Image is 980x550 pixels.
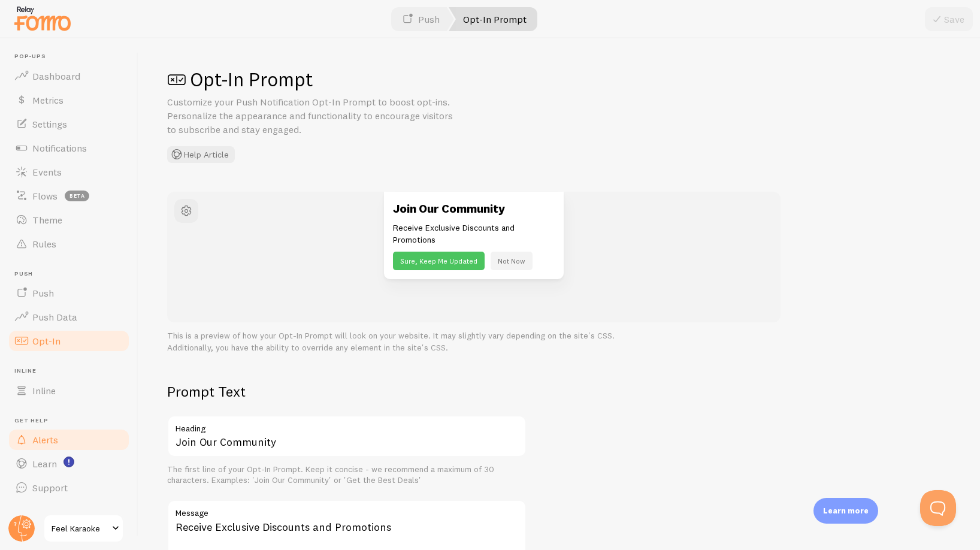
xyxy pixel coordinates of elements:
h3: Join Our Community [393,201,555,216]
svg: <p>Watch New Feature Tutorials!</p> [63,457,74,467]
span: Notifications [32,142,87,154]
span: Inline [32,385,56,397]
span: Pop-ups [14,53,131,61]
span: Push [14,270,131,278]
button: Help Article [167,146,235,163]
span: Flows [32,190,58,202]
span: Support [32,482,68,494]
button: Sure, Keep Me Updated [393,252,485,270]
iframe: Help Scout Beacon - Open [920,490,956,526]
a: Inline [7,379,131,403]
span: Push [32,287,54,299]
span: Metrics [32,94,63,106]
a: Alerts [7,428,131,452]
button: Not Now [491,252,533,270]
a: Dashboard [7,64,131,88]
span: Feel Karaoke [52,521,108,536]
label: Message [167,500,527,520]
span: beta [65,191,89,201]
a: Support [7,476,131,500]
span: Dashboard [32,70,80,82]
div: The first line of your Opt-In Prompt. Keep it concise - we recommend a maximum of 30 characters. ... [167,464,527,485]
span: Alerts [32,434,58,446]
p: This is a preview of how your Opt-In Prompt will look on your website. It may slightly vary depen... [167,330,781,353]
p: Receive Exclusive Discounts and Promotions [393,222,555,246]
p: Learn more [823,505,869,516]
a: Learn [7,452,131,476]
img: fomo-relay-logo-orange.svg [13,3,72,34]
label: Heading [167,415,527,436]
span: Inline [14,367,131,375]
span: Settings [32,118,67,130]
a: Metrics [7,88,131,112]
a: Events [7,160,131,184]
span: Theme [32,214,62,226]
a: Rules [7,232,131,256]
p: Customize your Push Notification Opt-In Prompt to boost opt-ins. Personalize the appearance and f... [167,95,455,137]
span: Push Data [32,311,77,323]
a: Notifications [7,136,131,160]
div: Learn more [813,498,878,524]
a: Flows beta [7,184,131,208]
a: Feel Karaoke [43,514,124,543]
a: Theme [7,208,131,232]
a: Push Data [7,305,131,329]
a: Opt-In [7,329,131,353]
span: Opt-In [32,335,61,347]
span: Get Help [14,417,131,425]
span: Learn [32,458,57,470]
h2: Prompt Text [167,382,527,401]
a: Settings [7,112,131,136]
span: Events [32,166,62,178]
h1: Opt-In Prompt [167,67,951,92]
span: Rules [32,238,56,250]
a: Push [7,281,131,305]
